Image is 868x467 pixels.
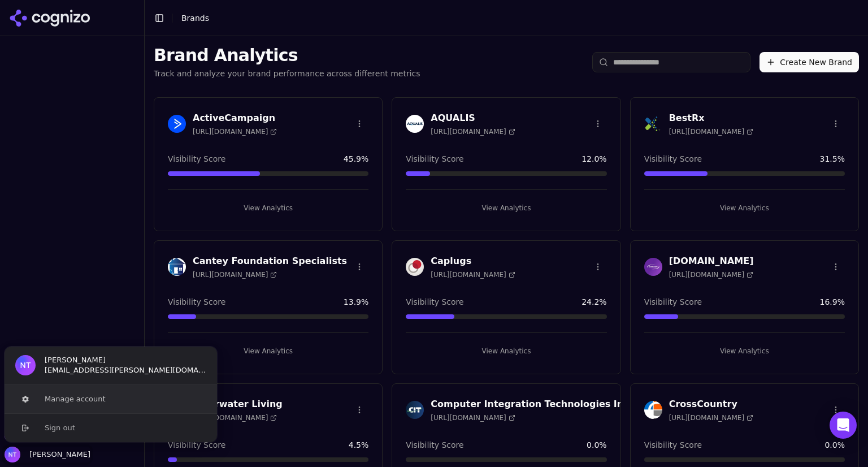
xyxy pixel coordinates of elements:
[644,153,702,165] span: Visibility Score
[406,199,606,217] button: View Analytics
[431,127,515,136] span: [URL][DOMAIN_NAME]
[431,111,515,125] h3: AQUALIS
[15,355,36,375] img: Nate Tower
[168,342,368,360] button: View Analytics
[406,401,424,419] img: Computer Integration Technologies Inc.
[669,413,753,422] span: [URL][DOMAIN_NAME]
[168,258,186,276] img: Cantey Foundation Specialists
[181,12,209,24] nav: breadcrumb
[193,254,347,268] h3: Cantey Foundation Specialists
[669,397,753,411] h3: CrossCountry
[644,342,845,360] button: View Analytics
[5,447,20,462] img: Nate Tower
[168,296,225,308] span: Visibility Score
[344,153,368,165] span: 45.9 %
[168,199,368,217] button: View Analytics
[644,199,845,217] button: View Analytics
[154,45,420,66] h1: Brand Analytics
[193,413,277,422] span: [URL][DOMAIN_NAME]
[669,111,753,125] h3: BestRx
[581,296,606,308] span: 24.2 %
[644,115,662,133] img: BestRx
[406,258,424,276] img: Caplugs
[181,14,209,23] span: Brands
[644,439,702,451] span: Visibility Score
[45,365,206,375] span: [EMAIL_ADDRESS][PERSON_NAME][DOMAIN_NAME]
[820,153,845,165] span: 31.5 %
[168,153,225,165] span: Visibility Score
[193,397,283,411] h3: Clearwater Living
[669,270,753,279] span: [URL][DOMAIN_NAME]
[431,270,515,279] span: [URL][DOMAIN_NAME]
[431,413,515,422] span: [URL][DOMAIN_NAME]
[669,254,754,268] h3: [DOMAIN_NAME]
[4,413,218,442] button: Sign out
[5,447,90,462] button: Close user button
[431,397,632,411] h3: Computer Integration Technologies Inc.
[168,439,225,451] span: Visibility Score
[193,111,277,125] h3: ActiveCampaign
[644,258,662,276] img: Cars.com
[193,270,277,279] span: [URL][DOMAIN_NAME]
[5,347,217,442] div: User button popover
[168,115,186,133] img: ActiveCampaign
[344,296,368,308] span: 13.9 %
[25,449,90,460] span: [PERSON_NAME]
[4,385,218,413] button: Manage account
[431,254,515,268] h3: Caplugs
[406,296,463,308] span: Visibility Score
[581,153,606,165] span: 12.0 %
[406,153,463,165] span: Visibility Score
[45,355,106,365] span: [PERSON_NAME]
[154,68,420,79] p: Track and analyze your brand performance across different metrics
[587,439,607,451] span: 0.0 %
[824,439,845,451] span: 0.0 %
[406,439,463,451] span: Visibility Score
[644,401,662,419] img: CrossCountry
[830,412,857,439] div: Open Intercom Messenger
[759,52,859,72] button: Create New Brand
[406,342,606,360] button: View Analytics
[406,115,424,133] img: AQUALIS
[820,296,845,308] span: 16.9 %
[644,296,702,308] span: Visibility Score
[669,127,753,136] span: [URL][DOMAIN_NAME]
[193,127,277,136] span: [URL][DOMAIN_NAME]
[349,439,369,451] span: 4.5 %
